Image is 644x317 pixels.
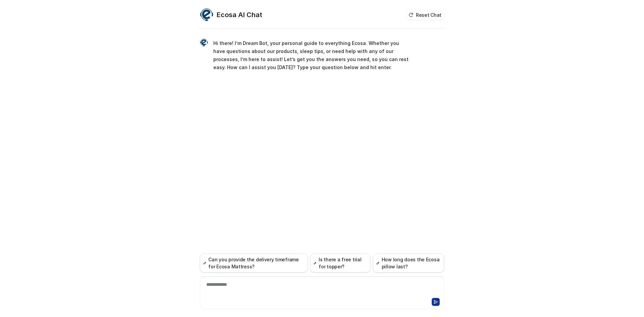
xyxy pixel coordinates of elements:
img: Widget [200,8,213,21]
h2: Ecosa AI Chat [217,10,262,19]
button: Reset Chat [407,10,444,20]
button: How long does the Ecosa pillow last? [373,254,444,272]
button: Is there a free trial for topper? [310,254,370,272]
img: Widget [200,39,208,47]
p: Hi there! I’m Dream Bot, your personal guide to everything Ecosa. Whether you have questions abou... [213,39,410,71]
button: Can you provide the delivery timeframe for Ecosa Mattress? [200,254,308,272]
